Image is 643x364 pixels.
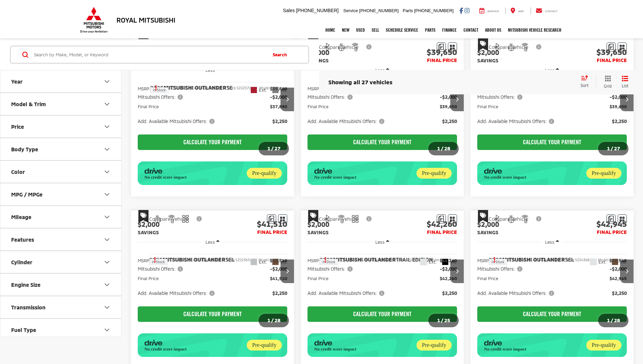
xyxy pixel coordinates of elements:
[11,79,23,85] div: Year
[604,83,612,89] span: Grid
[353,22,368,38] a: Used
[505,22,565,38] a: Mitsubishi Vehicle Research
[103,78,111,86] div: Year
[533,40,545,54] button: View Disclaimer
[11,327,36,333] div: Fuel Type
[450,88,464,111] button: Next image
[518,10,524,13] span: Map
[622,83,628,89] span: List
[320,254,331,266] button: Actions
[0,251,122,273] button: CylinderCylinder
[0,93,122,115] button: Model & TrimModel & Trim
[103,213,111,221] div: Mileage
[339,22,353,38] a: New
[364,212,375,226] button: View Disclaimer
[274,317,280,323] span: 28
[103,258,111,266] div: Cylinder
[450,260,464,283] button: Next image
[474,7,504,14] a: Service
[359,8,399,13] span: [PHONE_NUMBER]
[296,8,339,13] span: [PHONE_NUMBER]
[577,75,596,89] button: Select sort value
[505,7,529,14] a: Map
[422,22,439,38] a: Parts: Opens in a new tab
[103,303,111,311] div: Transmission
[620,88,634,111] button: Next image
[382,22,422,38] a: Schedule Service: Opens in a new tab
[0,184,122,206] button: MPG / MPGeMPG / MPGe
[103,236,111,244] div: Features
[617,75,634,89] button: List View
[11,101,46,108] div: Model & Trim
[33,47,266,63] form: Search by Make, Model, or Keyword
[0,139,122,160] button: Body TypeBody Type
[0,116,122,138] button: PricePrice
[0,229,122,251] button: FeaturesFeatures
[364,40,375,54] button: View Disclaimer
[478,38,488,51] span: Special
[103,168,111,176] div: Color
[11,124,24,130] div: Price
[280,260,294,283] button: Next image
[103,326,111,334] div: Fuel Type
[610,146,614,151] span: /
[614,317,620,323] span: 28
[103,123,111,131] div: Price
[403,8,413,13] span: Parts
[533,212,545,226] button: View Disclaimer
[444,145,450,151] span: 28
[328,78,393,85] span: Showing all 27 vehicles
[437,145,440,151] span: 1
[440,318,444,323] span: /
[439,22,460,38] a: Finance
[270,318,274,323] span: /
[103,145,111,153] div: Body Type
[11,304,46,311] div: Transmission
[267,145,270,151] span: 1
[325,257,326,262] span: dropdown dots
[138,215,189,222] label: Compare Vehicle
[494,257,495,262] span: dropdown dots
[0,161,122,183] button: ColorColor
[307,43,358,50] label: Compare Vehicle
[274,145,280,151] span: 27
[11,191,43,198] div: MPG / MPGe
[79,7,109,33] img: Mitsubishi
[459,8,463,13] a: Facebook: Click to visit our Facebook page
[11,282,41,288] div: Engine Size
[154,257,156,262] span: dropdown dots
[0,319,122,341] button: Fuel TypeFuel Type
[0,206,122,228] button: MileageMileage
[103,100,111,108] div: Model & Trim
[343,8,358,13] span: Service
[150,82,162,94] button: Actions
[103,281,111,289] div: Engine Size
[11,169,25,175] div: Color
[368,22,382,38] a: Sell
[266,46,297,63] button: Search
[283,8,295,13] span: Sales
[581,83,589,87] span: Sort
[464,8,470,13] a: Instagram: Click to visit our Instagram page
[149,254,161,266] button: Actions
[307,215,358,222] label: Compare Vehicle
[437,317,440,323] span: 1
[267,317,270,323] span: 1
[545,10,558,13] span: Contact
[308,210,318,223] span: Special
[489,254,501,266] button: Actions
[11,237,34,243] div: Features
[444,317,450,323] span: 25
[460,22,482,38] a: Contact
[103,190,111,199] div: MPG / MPGe
[270,146,274,151] span: /
[620,260,634,283] button: Next image
[116,16,176,24] h3: Royal Mitsubishi
[487,10,499,13] span: Service
[614,145,620,151] span: 27
[531,7,563,14] a: Contact
[11,146,38,153] div: Body Type
[0,297,122,318] button: TransmissionTransmission
[440,146,444,151] span: /
[0,274,122,296] button: Engine SizeEngine Size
